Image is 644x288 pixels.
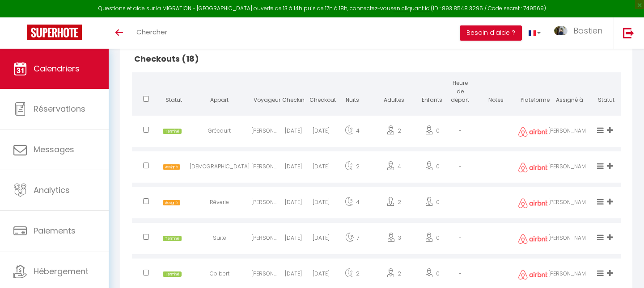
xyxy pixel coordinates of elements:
[34,103,85,114] span: Réservations
[547,17,614,49] a: ... Bastien
[136,27,167,37] span: Chercher
[163,271,182,277] span: Terminé
[446,118,475,147] div: -
[518,72,548,113] th: Plateforme
[34,144,74,155] span: Messages
[335,72,369,113] th: Nuits
[418,72,446,113] th: Enfants
[518,270,550,280] img: airbnb2.png
[251,225,279,254] div: [PERSON_NAME]
[369,72,418,113] th: Adultes
[518,127,550,137] img: airbnb2.png
[335,118,369,147] div: 4
[251,154,279,183] div: [PERSON_NAME]
[369,225,418,254] div: 3
[34,266,89,277] span: Hébergement
[418,225,446,254] div: 0
[547,118,591,147] div: [PERSON_NAME]
[188,225,251,254] div: Suite
[188,154,251,183] div: [DEMOGRAPHIC_DATA]
[163,236,182,242] span: Terminé
[518,163,550,172] img: airbnb2.png
[251,72,279,113] th: Voyageur
[623,27,634,38] img: logout
[34,184,70,196] span: Analytics
[547,225,591,254] div: [PERSON_NAME]
[460,25,522,41] button: Besoin d'aide ?
[547,72,591,113] th: Assigné à
[446,225,475,254] div: -
[446,154,475,183] div: -
[34,63,80,74] span: Calendriers
[163,164,180,170] span: Assigné
[418,189,446,218] div: 0
[474,72,518,113] th: Notes
[188,118,251,147] div: Grécourt
[446,189,475,218] div: -
[279,118,307,147] div: [DATE]
[27,25,82,40] img: Super Booking
[394,4,431,12] a: en cliquant ici
[251,189,279,218] div: [PERSON_NAME]
[547,189,591,218] div: [PERSON_NAME]
[547,154,591,183] div: [PERSON_NAME]
[369,189,418,218] div: 2
[446,72,475,113] th: Heure de départ
[307,118,335,147] div: [DATE]
[163,200,180,206] span: Assigné
[573,25,602,36] span: Bastien
[307,189,335,218] div: [DATE]
[279,189,307,218] div: [DATE]
[132,45,621,73] h2: Checkouts (18)
[279,72,307,113] th: Checkin
[418,118,446,147] div: 0
[518,234,550,244] img: airbnb2.png
[34,225,76,236] span: Paiements
[335,225,369,254] div: 7
[418,154,446,183] div: 0
[165,96,182,104] span: Statut
[251,118,279,147] div: [PERSON_NAME]
[188,189,251,218] div: Rêverie
[307,72,335,113] th: Checkout
[279,225,307,254] div: [DATE]
[518,198,550,208] img: airbnb2.png
[130,17,174,49] a: Chercher
[592,72,621,113] th: Statut
[210,96,229,104] span: Appart
[554,26,568,35] img: ...
[307,154,335,183] div: [DATE]
[369,118,418,147] div: 2
[163,129,182,134] span: Terminé
[335,189,369,218] div: 4
[369,154,418,183] div: 4
[335,154,369,183] div: 2
[279,154,307,183] div: [DATE]
[307,225,335,254] div: [DATE]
